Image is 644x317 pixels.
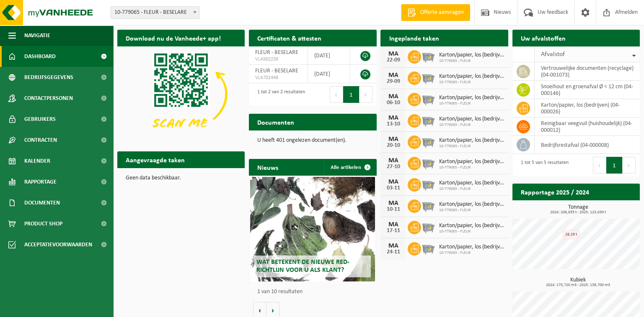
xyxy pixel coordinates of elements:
[385,143,401,148] div: 20-10
[541,51,565,58] span: Afvalstof
[385,51,401,57] div: MA
[308,46,350,65] td: [DATE]
[439,158,504,165] span: Karton/papier, los (bedrijven)
[253,85,305,104] div: 1 tot 2 van 2 resultaten
[421,70,435,84] img: WB-2500-GAL-GY-01
[593,157,606,174] button: Previous
[421,113,435,127] img: WB-2500-GAL-GY-01
[24,109,56,130] span: Gebruikers
[385,121,401,127] div: 13-10
[111,7,199,18] span: 10-779065 - FLEUR - BESELARE
[24,46,56,67] span: Dashboard
[439,165,504,170] span: 10-779065 - FLEUR
[249,159,287,175] h2: Nieuws
[421,92,435,106] img: WB-2500-GAL-GY-01
[324,159,376,176] a: Alle artikelen
[439,137,504,144] span: Karton/papier, los (bedrijven)
[249,114,303,130] h2: Documenten
[308,65,350,83] td: [DATE]
[563,230,579,239] div: 28,29 t
[535,81,640,99] td: snoeihout en groenafval Ø < 12 cm (04-000146)
[439,73,504,80] span: Karton/papier, los (bedrijven)
[343,86,360,103] button: 1
[421,177,435,191] img: WB-2500-GAL-GY-01
[24,213,62,234] span: Product Shop
[24,192,60,213] span: Documenten
[421,49,435,63] img: WB-2500-GAL-GY-01
[512,30,574,46] h2: Uw afvalstoffen
[439,251,504,256] span: 10-779065 - FLEUR
[439,116,504,123] span: Karton/papier, los (bedrijven)
[517,277,640,287] h3: Kubiek
[421,241,435,255] img: WB-2500-GAL-GY-01
[385,57,401,63] div: 22-09
[385,136,401,143] div: MA
[517,205,640,215] h3: Tonnage
[385,200,401,207] div: MA
[255,56,301,63] span: VLA902239
[439,229,504,234] span: 10-779065 - FLEUR
[535,99,640,118] td: karton/papier, los (bedrijven) (04-000026)
[24,88,73,109] span: Contactpersonen
[24,171,57,192] span: Rapportage
[255,49,298,56] span: FLEUR - BESELARE
[439,222,504,229] span: Karton/papier, los (bedrijven)
[117,46,245,142] img: Download de VHEPlus App
[439,52,504,59] span: Karton/papier, los (bedrijven)
[126,175,236,181] p: Geen data beschikbaar.
[421,220,435,234] img: WB-2500-GAL-GY-01
[330,86,343,103] button: Previous
[111,6,199,19] span: 10-779065 - FLEUR - BESELARE
[255,68,298,74] span: FLEUR - BESELARE
[385,164,401,170] div: 27-10
[385,115,401,121] div: MA
[421,134,435,148] img: WB-2500-GAL-GY-01
[250,177,375,281] a: Wat betekent de nieuwe RED-richtlijn voor u als klant?
[606,157,623,174] button: 1
[512,184,597,200] h2: Rapportage 2025 / 2024
[380,30,447,46] h2: Ingeplande taken
[257,289,372,295] p: 1 van 10 resultaten
[24,151,50,171] span: Kalender
[439,201,504,208] span: Karton/papier, los (bedrijven)
[418,8,466,17] span: Offerte aanvragen
[439,123,504,128] span: 10-779065 - FLEUR
[385,207,401,212] div: 10-11
[24,25,50,46] span: Navigatie
[24,67,73,88] span: Bedrijfsgegevens
[255,74,301,81] span: VLA702448
[439,59,504,64] span: 10-779065 - FLEUR
[535,62,640,81] td: vertrouwelijke documenten (recyclage) (04-001073)
[385,243,401,249] div: MA
[117,30,229,46] h2: Download nu de Vanheede+ app!
[577,200,639,217] a: Bekijk rapportage
[385,179,401,185] div: MA
[385,157,401,164] div: MA
[439,101,504,106] span: 10-779065 - FLEUR
[535,136,640,154] td: bedrijfsrestafval (04-000008)
[401,4,470,21] a: Offerte aanvragen
[360,86,372,103] button: Next
[257,138,368,143] p: U heeft 401 ongelezen document(en).
[439,180,504,187] span: Karton/papier, los (bedrijven)
[117,151,193,168] h2: Aangevraagde taken
[439,187,504,192] span: 10-779065 - FLEUR
[623,157,636,174] button: Next
[517,156,569,174] div: 1 tot 5 van 5 resultaten
[421,198,435,212] img: WB-2500-GAL-GY-01
[517,210,640,215] span: 2024: 206,635 t - 2025: 123,630 t
[256,259,349,274] span: Wat betekent de nieuwe RED-richtlijn voor u als klant?
[439,95,504,101] span: Karton/papier, los (bedrijven)
[439,144,504,149] span: 10-779065 - FLEUR
[385,228,401,234] div: 17-11
[535,118,640,136] td: reinigbaar veegvuil (huishoudelijk) (04-000012)
[421,156,435,170] img: WB-2500-GAL-GY-01
[249,30,330,46] h2: Certificaten & attesten
[385,221,401,228] div: MA
[385,93,401,100] div: MA
[385,72,401,79] div: MA
[24,130,57,151] span: Contracten
[517,283,640,287] span: 2024: 175,720 m3 - 2025: 139,700 m3
[385,79,401,84] div: 29-09
[385,100,401,106] div: 06-10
